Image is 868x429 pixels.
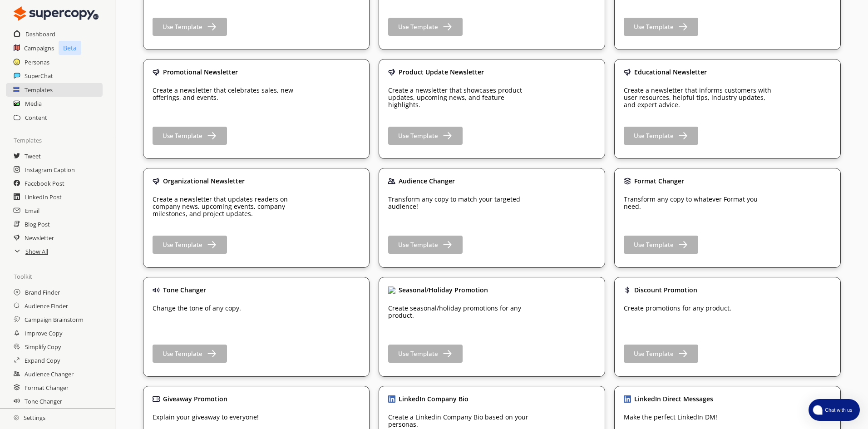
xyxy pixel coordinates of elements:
[398,132,438,140] b: Use Template
[163,68,238,76] b: Promotional Newsletter
[25,163,75,177] a: Instagram Caption
[25,83,53,97] a: Templates
[14,5,99,23] img: Close
[25,245,48,258] a: Show All
[624,69,631,76] img: Close
[388,286,395,294] img: Close
[634,350,674,358] b: Use Template
[388,69,395,76] img: Close
[624,286,631,294] img: Close
[624,178,631,185] img: Close
[624,127,698,145] button: Use Template
[163,132,202,140] b: Use Template
[821,406,854,414] span: Chat with us
[153,345,227,363] button: Use Template
[388,127,463,145] button: Use Template
[398,241,438,249] b: Use Template
[25,217,50,231] a: Blog Post
[388,236,463,254] button: Use Template
[624,345,698,363] button: Use Template
[634,23,674,31] b: Use Template
[25,111,47,124] a: Content
[25,177,64,190] a: Facebook Post
[25,55,49,69] h2: Personas
[388,395,395,403] img: Close
[388,414,538,428] p: Create a Linkedin Company Bio based on your personas.
[25,286,60,299] a: Brand Finder
[25,190,62,204] a: LinkedIn Post
[163,286,206,294] b: Tone Changer
[25,27,55,41] a: Dashboard
[25,231,54,245] a: Newsletter
[388,196,538,210] p: Transform any copy to match your targeted audience!
[24,41,54,55] h2: Campaigns
[634,286,697,294] b: Discount Promotion
[163,394,227,403] b: Giveaway Promotion
[153,127,227,145] button: Use Template
[25,367,74,381] a: Audience Changer
[25,149,41,163] h2: Tweet
[809,399,860,421] button: atlas-launcher
[398,350,438,358] b: Use Template
[399,177,455,185] b: Audience Changer
[25,340,61,354] a: Simplify Copy
[153,69,160,76] img: Close
[388,18,463,36] button: Use Template
[163,177,245,185] b: Organizational Newsletter
[634,241,674,249] b: Use Template
[25,381,69,394] a: Format Changer
[25,354,60,367] a: Expand Copy
[624,236,698,254] button: Use Template
[388,178,395,185] img: Close
[634,394,713,403] b: LinkedIn Direct Messages
[14,415,19,420] img: Close
[25,326,62,340] a: Improve Copy
[634,132,674,140] b: Use Template
[163,350,202,358] b: Use Template
[624,18,698,36] button: Use Template
[153,286,160,294] img: Close
[398,23,438,31] b: Use Template
[153,87,302,101] p: Create a newsletter that celebrates sales, new offerings, and events.
[153,305,241,312] p: Change the tone of any copy.
[399,68,484,76] b: Product Update Newsletter
[25,299,68,313] a: Audience Finder
[624,196,774,210] p: Transform any copy to whatever Format you need.
[25,394,62,408] a: Tone Changer
[59,41,81,55] p: Beta
[624,87,774,108] p: Create a newsletter that informs customers with user resources, helpful tips, industry updates, a...
[388,87,538,108] p: Create a newsletter that showcases product updates, upcoming news, and feature highlights.
[634,68,707,76] b: Educational Newsletter
[25,313,84,326] a: Campaign Brainstorm
[25,204,39,217] a: Email
[624,395,631,403] img: Close
[153,18,227,36] button: Use Template
[153,196,302,217] p: Create a newsletter that updates readers on company news, upcoming events, company milestones, an...
[25,69,53,83] h2: SuperChat
[25,97,42,110] a: Media
[399,394,469,403] b: LinkedIn Company Bio
[634,177,684,185] b: Format Changer
[388,345,463,363] button: Use Template
[624,305,731,312] p: Create promotions for any product.
[153,395,160,403] img: Close
[153,178,160,185] img: Close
